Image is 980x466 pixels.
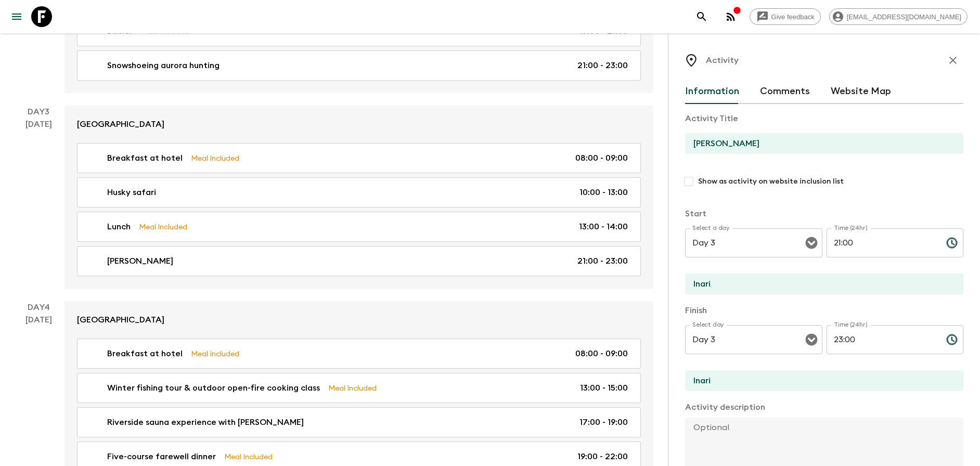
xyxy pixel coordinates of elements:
p: Snowshoeing aurora hunting [107,59,220,72]
p: Activity description [685,401,963,413]
p: Day 3 [12,106,65,118]
label: Time (24hr) [834,224,868,232]
a: [GEOGRAPHIC_DATA] [65,301,653,339]
p: 17:00 - 19:00 [579,416,628,429]
p: [PERSON_NAME] [107,255,173,267]
p: Meal Included [224,451,273,462]
button: Open [804,332,819,347]
p: Lunch [107,221,131,233]
p: Husky safari [107,186,156,199]
p: Meal Included [328,382,377,394]
div: [DATE] [25,118,52,289]
span: [EMAIL_ADDRESS][DOMAIN_NAME] [841,13,967,21]
p: Meal Included [139,221,187,232]
button: Choose time, selected time is 9:00 PM [942,232,962,253]
button: search adventures [691,6,712,27]
a: Breakfast at hotelMeal Included08:00 - 09:00 [77,339,641,369]
button: Choose time, selected time is 11:00 PM [942,329,962,350]
p: Day 4 [12,301,65,314]
p: Five-course farewell dinner [107,450,216,463]
label: Select day [692,320,724,329]
p: 10:00 - 13:00 [579,186,628,199]
a: Husky safari10:00 - 13:00 [77,177,641,208]
p: Finish [685,304,963,317]
label: Time (24hr) [834,320,868,329]
button: Information [685,79,739,104]
a: Snowshoeing aurora hunting21:00 - 23:00 [77,50,641,81]
div: [EMAIL_ADDRESS][DOMAIN_NAME] [829,8,968,25]
p: Riverside sauna experience with [PERSON_NAME] [107,416,304,429]
a: Riverside sauna experience with [PERSON_NAME]17:00 - 19:00 [77,407,641,437]
p: [GEOGRAPHIC_DATA] [77,118,164,131]
p: Winter fishing tour & outdoor open-fire cooking class [107,382,320,394]
p: [GEOGRAPHIC_DATA] [77,314,164,326]
p: 21:00 - 23:00 [577,59,628,72]
p: Meal Included [191,152,239,164]
p: 13:00 - 14:00 [579,221,628,233]
span: Show as activity on website inclusion list [698,176,844,187]
input: hh:mm [827,228,938,257]
p: 21:00 - 23:00 [577,255,628,267]
a: [PERSON_NAME]21:00 - 23:00 [77,246,641,276]
input: hh:mm [827,325,938,354]
span: Give feedback [766,13,820,21]
input: End Location (leave blank if same as Start) [685,370,955,391]
a: Winter fishing tour & outdoor open-fire cooking classMeal Included13:00 - 15:00 [77,373,641,403]
button: menu [6,6,27,27]
p: Activity Title [685,112,963,125]
button: Comments [760,79,810,104]
p: Breakfast at hotel [107,347,183,360]
p: Breakfast at hotel [107,152,183,164]
a: Breakfast at hotelMeal Included08:00 - 09:00 [77,143,641,173]
p: Meal Included [191,348,239,359]
input: E.g Hozuagawa boat tour [685,133,955,154]
label: Select a day [692,224,729,232]
a: LunchMeal Included13:00 - 14:00 [77,212,641,242]
p: 19:00 - 22:00 [577,450,628,463]
a: Give feedback [750,8,821,25]
p: 08:00 - 09:00 [575,347,628,360]
p: Activity [706,54,739,67]
p: 13:00 - 15:00 [580,382,628,394]
button: Open [804,236,819,250]
p: 08:00 - 09:00 [575,152,628,164]
button: Website Map [831,79,891,104]
input: Start Location [685,274,955,294]
p: Start [685,208,963,220]
a: [GEOGRAPHIC_DATA] [65,106,653,143]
